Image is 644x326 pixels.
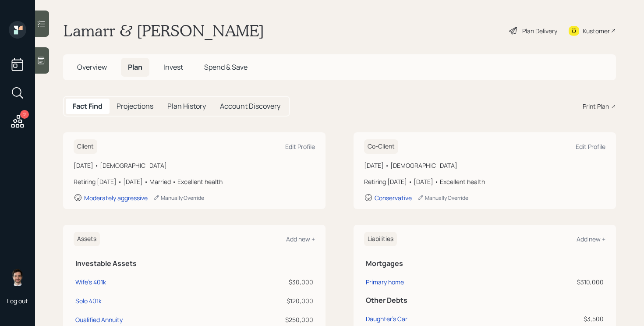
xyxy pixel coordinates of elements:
[9,269,26,286] img: jonah-coleman-headshot.png
[74,232,100,246] h6: Assets
[238,315,313,324] div: $250,000
[63,21,264,40] h1: Lamarr & [PERSON_NAME]
[220,102,280,110] h5: Account Discovery
[73,102,103,110] h5: Fact Find
[583,102,609,111] div: Print Plan
[366,259,604,268] h5: Mortgages
[364,161,605,170] div: [DATE] • [DEMOGRAPHIC_DATA]
[84,194,148,202] div: Moderately aggressive
[75,296,102,305] div: Solo 401k
[364,232,397,246] h6: Liabilities
[74,177,315,186] div: Retiring [DATE] • [DATE] • Married • Excellent health
[364,177,605,186] div: Retiring [DATE] • [DATE] • Excellent health
[74,139,97,154] h6: Client
[522,26,557,35] div: Plan Delivery
[375,194,412,202] div: Conservative
[286,235,315,243] div: Add new +
[417,194,468,202] div: Manually Override
[366,296,604,305] h5: Other Debts
[364,139,398,154] h6: Co-Client
[510,277,604,287] div: $310,000
[204,62,248,72] span: Spend & Save
[366,314,407,323] div: Daughter's Car
[20,110,29,119] div: 2
[510,314,604,323] div: $3,500
[74,161,315,170] div: [DATE] • [DEMOGRAPHIC_DATA]
[128,62,142,72] span: Plan
[366,277,404,287] div: Primary home
[285,142,315,151] div: Edit Profile
[576,142,605,151] div: Edit Profile
[117,102,153,110] h5: Projections
[583,26,610,35] div: Kustomer
[77,62,107,72] span: Overview
[577,235,605,243] div: Add new +
[238,277,313,287] div: $30,000
[75,259,313,268] h5: Investable Assets
[153,194,204,202] div: Manually Override
[7,297,28,305] div: Log out
[167,102,206,110] h5: Plan History
[75,277,106,287] div: Wife's 401k
[75,315,123,324] div: Qualified Annuity
[163,62,183,72] span: Invest
[238,296,313,305] div: $120,000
